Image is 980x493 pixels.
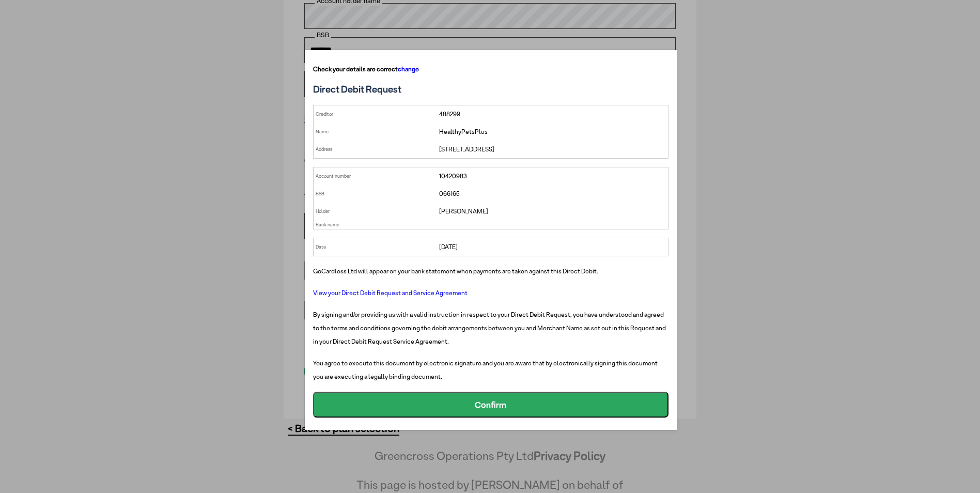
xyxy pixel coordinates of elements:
td: 10420983 [437,167,668,185]
td: BSB [313,185,437,203]
button: Confirm [313,392,668,418]
a: View your Direct Debit Request and Service Agreement [313,289,468,297]
td: HealthyPetsPlus [437,123,668,141]
td: [DATE] [437,238,668,256]
td: Address [313,141,437,159]
td: Creditor [313,105,437,123]
td: 488299 [437,105,668,123]
td: Date [313,238,437,256]
td: Bank name [313,220,437,229]
p: By signing and/or providing us with a valid instruction in respect to your Direct Debit Request, ... [313,308,668,348]
h2: Direct Debit Request [313,84,668,95]
a: change [398,65,419,73]
td: 066165 [437,185,668,203]
p: Check your details are correct [313,63,668,76]
td: [PERSON_NAME] [437,203,668,220]
p: You agree to execute this document by electronic signature and you are aware that by electronical... [313,357,668,383]
p: GoCardless Ltd will appear on your bank statement when payments are taken against this Direct Debit. [313,265,668,278]
td: Account number [313,167,437,185]
td: [STREET_ADDRESS] [437,141,668,159]
td: Name [313,123,437,141]
td: Holder [313,203,437,220]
